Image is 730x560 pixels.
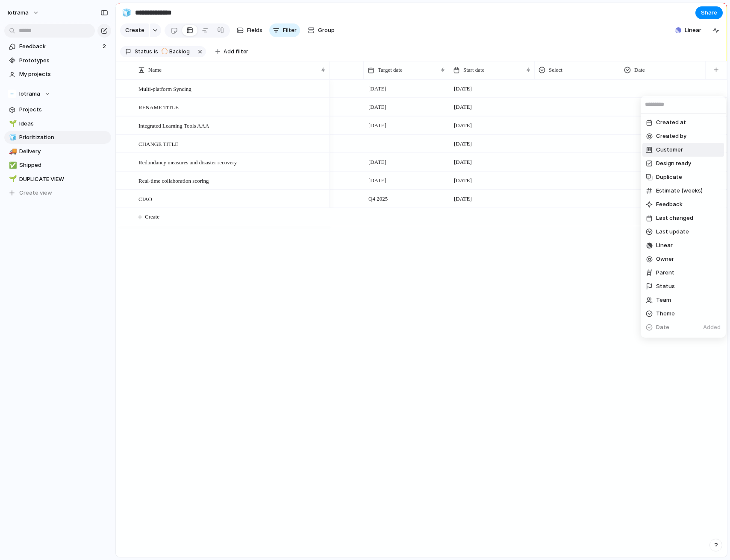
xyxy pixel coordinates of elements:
[656,200,683,209] span: Feedback
[703,337,721,345] span: Added
[656,241,673,250] span: Linear
[656,296,671,304] span: Team
[656,214,693,222] span: Last changed
[656,323,669,332] span: Date
[656,309,675,318] span: Theme
[656,173,682,181] span: Duplicate
[656,337,672,345] span: Effort
[656,132,686,140] span: Created by
[656,227,689,236] span: Last update
[656,187,703,195] span: Estimate (weeks)
[656,118,686,127] span: Created at
[703,323,721,332] span: Added
[656,146,683,154] span: Customer
[656,159,691,168] span: Design ready
[656,255,674,263] span: Owner
[656,268,674,277] span: Parent
[656,282,675,291] span: Status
